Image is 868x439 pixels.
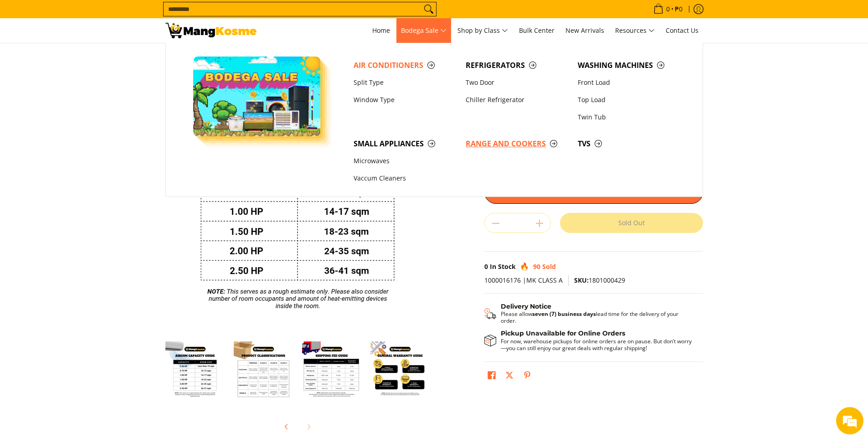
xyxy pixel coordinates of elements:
button: Previous [277,417,297,437]
a: Bodega Sale [396,18,451,43]
span: Washing Machines [578,60,681,71]
strong: Pickup Unavailable for Online Orders [501,329,625,337]
a: Refrigerators [461,57,573,74]
a: New Arrivals [561,18,609,43]
img: Bodega Sale [193,57,321,136]
p: For now, warehouse pickups for online orders are on pause. But don’t worry—you can still enjoy ou... [501,338,694,351]
span: In Stock [490,262,516,271]
span: Sold [542,262,556,271]
a: Two Door [461,74,573,91]
img: Condura 2.50 HP Prima Inverter Split-Type Air Conditioner (Class A)-5 [234,341,293,401]
span: • [651,4,685,14]
a: Bulk Center [514,18,559,43]
span: TVs [578,138,681,150]
a: Front Load [573,74,685,91]
img: Condura 2.50 HP Prima Inverter Split-Type Air Conditioner (Class A)-6 [302,341,361,401]
a: Split Type [349,74,461,91]
span: Contact Us [666,26,699,35]
a: Home [368,18,395,43]
a: Window Type [349,91,461,108]
span: SKU: [574,276,589,284]
span: 1801000429 [574,276,625,284]
nav: Main Menu [266,18,703,43]
span: Home [372,26,390,35]
img: Condura 2.50 HP Prima Inverter Split-Type Air Conditioner (Class A)-4 [165,341,225,401]
a: Share on Facebook [485,369,498,384]
a: TVs [573,135,685,152]
span: ₱0 [673,6,684,12]
span: 0 [665,6,671,12]
a: Twin Tub [573,108,685,126]
span: New Arrivals [565,26,604,35]
a: Contact Us [661,18,703,43]
button: Shipping & Delivery [484,303,694,325]
a: Shop by Class [453,18,513,43]
button: Search [421,2,436,16]
span: 90 [533,262,540,271]
a: Chiller Refrigerator [461,91,573,108]
span: Resources [615,25,655,36]
span: Bulk Center [519,26,555,35]
a: Small Appliances [349,135,461,152]
span: We're online! [53,115,126,207]
a: Top Load [573,91,685,108]
a: Pin on Pinterest [521,369,534,384]
strong: Delivery Notice [501,302,551,310]
img: general-warranty-guide-infographic-mang-kosme [370,341,430,401]
span: Refrigerators [466,60,569,71]
span: Shop by Class [457,25,508,36]
a: Air Conditioners [349,57,461,74]
div: Minimize live chat window [149,5,171,26]
span: Range and Cookers [466,138,569,150]
span: Bodega Sale [401,25,447,36]
img: Condura 2.5 HP Prima Inverter Split-Type Aircon (Class A) l Mang Kosme [165,23,257,38]
a: Washing Machines [573,57,685,74]
p: Please allow lead time for the delivery of your order. [501,310,694,324]
span: Air Conditioners [354,60,457,71]
a: Post on X [503,369,516,384]
a: Microwaves [349,153,461,170]
a: Range and Cookers [461,135,573,152]
a: Resources [611,18,659,43]
textarea: Type your message and hit 'Enter' [5,249,174,281]
span: 1000016176 |MK CLASS A [484,276,563,284]
span: Small Appliances [354,138,457,150]
a: Vaccum Cleaners [349,170,461,187]
div: Chat with us now [47,51,153,63]
strong: seven (7) business days [532,310,596,318]
span: 0 [484,262,488,271]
